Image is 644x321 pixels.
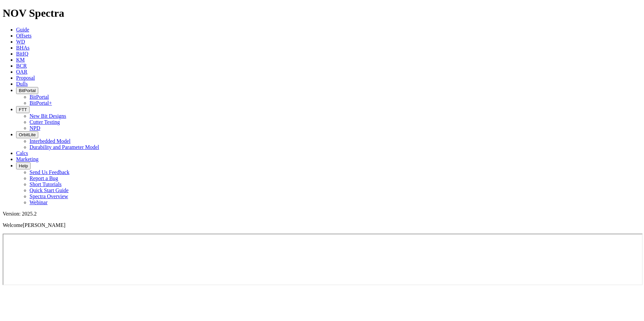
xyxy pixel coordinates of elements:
[30,175,58,181] a: Report a Bug
[30,100,52,106] a: BitPortal+
[16,39,25,45] a: WD
[16,33,32,38] a: Offsets
[3,211,641,217] div: Version: 2025.2
[16,51,28,57] a: BitIQ
[16,69,28,75] a: OAR
[3,7,641,19] h1: NOV Spectra
[16,150,28,156] a: Calcs
[16,131,38,138] button: OrbitLite
[30,199,48,205] a: Webinar
[30,113,66,119] a: New Bit Designs
[19,88,36,93] span: BitPortal
[16,81,28,87] a: Dulls
[30,125,40,131] a: NPD
[16,87,38,94] button: BitPortal
[30,193,68,199] a: Spectra Overview
[16,75,35,81] a: Proposal
[30,94,49,100] a: BitPortal
[16,156,39,162] a: Marketing
[19,132,36,137] span: OrbitLite
[30,181,62,187] a: Short Tutorials
[3,222,641,228] p: Welcome
[16,45,30,51] a: BHAs
[30,138,70,144] a: Interbedded Model
[16,63,27,69] a: BCR
[16,106,30,113] button: FTT
[19,163,28,168] span: Help
[30,169,69,175] a: Send Us Feedback
[19,107,27,112] span: FTT
[16,57,25,63] a: KM
[23,222,65,228] span: [PERSON_NAME]
[30,119,60,125] a: Cutter Testing
[16,162,31,169] button: Help
[30,144,99,150] a: Durability and Parameter Model
[16,27,29,32] a: Guide
[30,187,68,193] a: Quick Start Guide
